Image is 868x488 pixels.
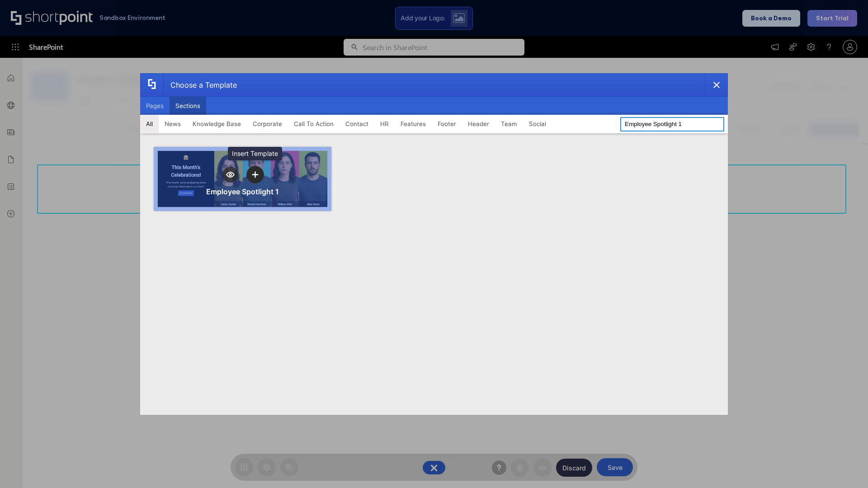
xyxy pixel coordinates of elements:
button: Pages [140,97,170,115]
button: Contact [340,115,374,133]
button: HR [374,115,395,133]
div: Employee Spotlight 1 [206,187,279,196]
button: Team [495,115,523,133]
button: News [159,115,187,133]
button: Features [395,115,432,133]
button: Sections [170,97,206,115]
input: Search [620,117,724,131]
button: Footer [432,115,462,133]
button: Header [462,115,495,133]
button: Knowledge Base [187,115,247,133]
button: All [140,115,159,133]
button: Call To Action [288,115,340,133]
iframe: Chat Widget [823,445,868,488]
button: Corporate [247,115,288,133]
div: Choose a Template [163,74,237,96]
button: Social [523,115,552,133]
div: template selector [140,73,728,415]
